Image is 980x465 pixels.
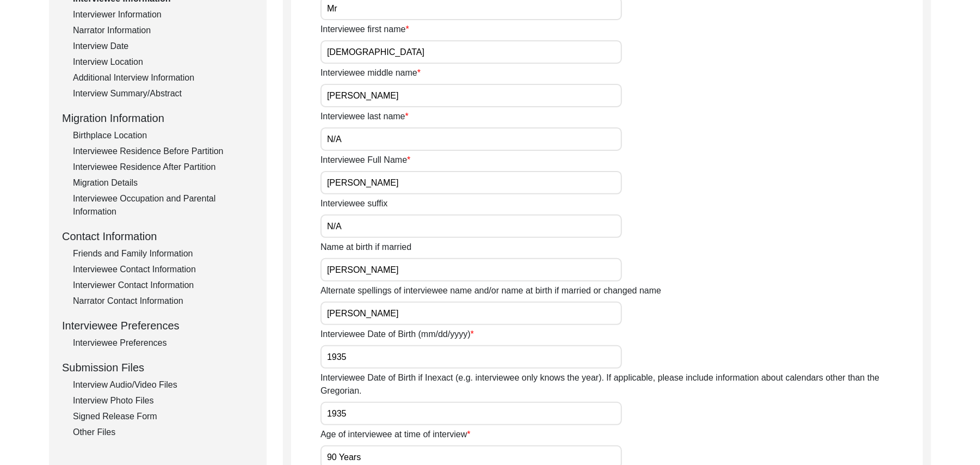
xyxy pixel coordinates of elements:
[62,317,254,334] div: Interviewee Preferences
[73,56,254,69] div: Interview Location
[320,66,421,79] label: Interviewee middle name
[73,394,254,407] div: Interview Photo Files
[73,161,254,174] div: Interviewee Residence After Partition
[320,23,409,36] label: Interviewee first name
[320,428,471,441] label: Age of interviewee at time of interview
[73,24,254,37] div: Narrator Information
[73,145,254,158] div: Interviewee Residence Before Partition
[73,247,254,260] div: Friends and Family Information
[73,87,254,100] div: Interview Summary/Abstract
[73,295,254,308] div: Narrator Contact Information
[320,371,923,397] label: Interviewee Date of Birth if Inexact (e.g. interviewee only knows the year). If applicable, pleas...
[320,197,387,210] label: Interviewee suffix
[73,176,254,189] div: Migration Details
[73,192,254,218] div: Interviewee Occupation and Parental Information
[73,263,254,276] div: Interviewee Contact Information
[73,426,254,439] div: Other Files
[73,336,254,350] div: Interviewee Preferences
[73,8,254,21] div: Interviewer Information
[73,279,254,292] div: Interviewer Contact Information
[320,241,411,254] label: Name at birth if married
[73,410,254,423] div: Signed Release Form
[62,110,254,126] div: Migration Information
[73,71,254,84] div: Additional Interview Information
[320,328,474,341] label: Interviewee Date of Birth (mm/dd/yyyy)
[320,284,661,297] label: Alternate spellings of interviewee name and/or name at birth if married or changed name
[73,40,254,53] div: Interview Date
[73,129,254,142] div: Birthplace Location
[62,228,254,244] div: Contact Information
[62,359,254,376] div: Submission Files
[320,110,409,123] label: Interviewee last name
[320,154,410,167] label: Interviewee Full Name
[73,378,254,391] div: Interview Audio/Video Files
